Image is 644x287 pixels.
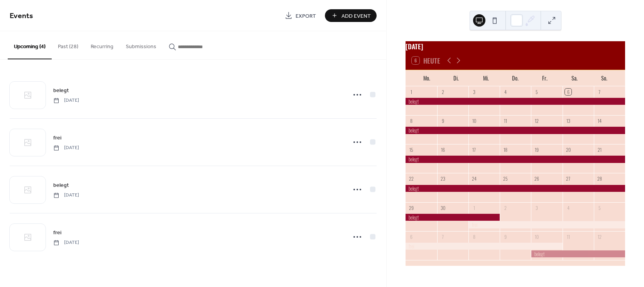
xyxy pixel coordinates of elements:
[596,89,603,95] div: 7
[471,118,477,124] div: 10
[471,205,477,211] div: 1
[596,176,603,182] div: 28
[408,205,415,211] div: 29
[10,8,33,23] span: Events
[502,118,509,124] div: 11
[565,89,571,95] div: 6
[439,205,446,211] div: 30
[502,89,509,95] div: 4
[439,147,446,153] div: 16
[560,70,590,86] div: Sa.
[406,243,562,250] div: frei
[471,89,477,95] div: 3
[534,118,540,124] div: 12
[596,147,603,153] div: 21
[565,176,571,182] div: 27
[406,156,625,163] div: belegt
[502,176,509,182] div: 25
[596,118,603,124] div: 14
[53,133,61,142] a: frei
[408,176,415,182] div: 22
[439,176,446,182] div: 23
[439,89,446,95] div: 2
[53,239,79,246] span: [DATE]
[406,127,625,134] div: belegt
[296,12,316,20] span: Export
[565,233,571,240] div: 11
[406,98,625,105] div: belegt
[408,233,415,240] div: 6
[325,9,377,22] button: Add Event
[53,192,79,199] span: [DATE]
[534,147,540,153] div: 19
[530,70,560,86] div: Fr.
[53,181,69,190] span: belegt
[279,9,322,22] a: Export
[52,31,85,59] button: Past (28)
[502,233,509,240] div: 9
[85,31,120,59] button: Recurring
[531,250,625,257] div: belegt
[53,228,61,237] a: frei
[439,233,446,240] div: 7
[565,205,571,211] div: 4
[341,12,371,20] span: Add Event
[565,147,571,153] div: 20
[441,70,471,86] div: Di.
[471,176,477,182] div: 24
[534,89,540,95] div: 5
[406,185,625,192] div: belegt
[534,176,540,182] div: 26
[439,118,446,124] div: 9
[53,97,79,104] span: [DATE]
[406,214,500,221] div: belegt
[502,147,509,153] div: 18
[468,221,625,228] div: frei
[502,205,509,211] div: 2
[471,70,501,86] div: Mi.
[8,31,52,59] button: Upcoming (4)
[565,118,571,124] div: 13
[500,70,530,86] div: Do.
[53,181,69,190] a: belegt
[534,205,540,211] div: 3
[534,233,540,240] div: 10
[53,86,69,95] a: belegt
[596,233,603,240] div: 12
[471,147,477,153] div: 17
[53,144,79,151] span: [DATE]
[596,205,603,211] div: 5
[120,31,162,59] button: Submissions
[53,229,61,237] span: frei
[408,118,415,124] div: 8
[589,70,619,86] div: So.
[408,147,415,153] div: 15
[412,70,441,86] div: Mo.
[406,41,625,51] div: [DATE]
[471,233,477,240] div: 8
[53,87,69,95] span: belegt
[53,134,61,142] span: frei
[408,89,415,95] div: 1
